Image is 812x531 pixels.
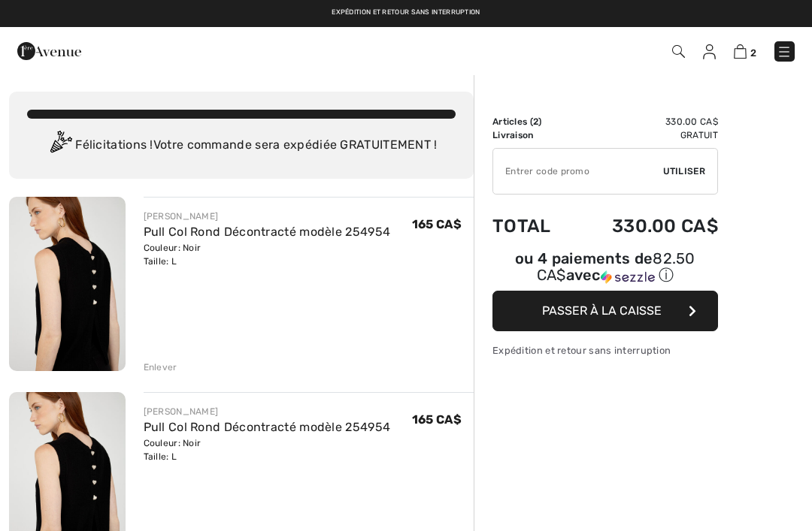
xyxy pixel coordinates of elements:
div: Couleur: Noir Taille: L [144,241,391,268]
td: Articles ( ) [492,115,572,128]
a: 2 [734,42,756,60]
img: 1ère Avenue [17,36,81,66]
td: Total [492,201,572,252]
a: Pull Col Rond Décontracté modèle 254954 [144,225,391,239]
div: Enlever [144,361,177,374]
span: 82.50 CA$ [537,249,695,284]
div: ou 4 paiements de82.50 CA$avecSezzle Cliquez pour en savoir plus sur Sezzle [492,252,718,291]
a: 1ère Avenue [17,43,81,57]
img: Sezzle [601,270,655,284]
div: ou 4 paiements de avec [492,252,718,285]
input: Code promo [493,149,663,194]
span: 165 CA$ [412,217,462,231]
td: Livraison [492,128,572,142]
button: Passer à la caisse [492,291,718,331]
td: 330.00 CA$ [572,115,718,128]
td: Gratuit [572,128,718,142]
div: Couleur: Noir Taille: L [144,436,391,463]
div: [PERSON_NAME] [144,210,391,223]
img: Recherche [672,45,685,58]
img: Panier d'achat [734,44,747,59]
img: Pull Col Rond Décontracté modèle 254954 [9,197,126,371]
img: Congratulation2.svg [45,131,75,161]
span: 2 [750,47,756,59]
span: 165 CA$ [412,412,462,427]
a: Pull Col Rond Décontracté modèle 254954 [144,420,391,434]
span: 2 [533,116,538,127]
div: [PERSON_NAME] [144,405,391,418]
div: Félicitations ! Votre commande sera expédiée GRATUITEMENT ! [27,131,456,161]
span: Passer à la caisse [542,303,662,318]
div: Expédition et retour sans interruption [492,343,718,358]
td: 330.00 CA$ [572,201,718,252]
span: Utiliser [663,164,705,178]
img: Menu [777,44,792,59]
img: Mes infos [703,44,716,59]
